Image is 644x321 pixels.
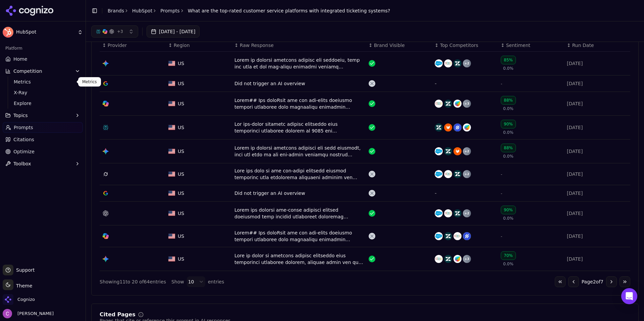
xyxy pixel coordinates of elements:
[453,232,462,240] img: zoho
[463,147,471,155] div: + 2
[14,89,72,96] span: X-Ray
[501,251,516,260] div: 70%
[501,42,561,49] div: ↕Sentiment
[501,191,502,196] span: -
[567,171,628,177] div: [DATE]
[100,39,630,271] div: Data table
[3,309,12,318] img: Chris Abouraad
[178,80,184,87] span: US
[453,209,462,217] img: zendesk
[435,147,443,155] img: salesforce
[168,81,175,86] img: US
[453,123,462,131] img: help scout
[168,149,175,154] img: US
[463,123,471,131] img: freshdesk
[444,123,452,131] img: happyfox
[463,170,471,178] div: + 2
[435,123,443,131] img: zendesk
[503,66,514,71] span: 0.0%
[100,278,166,285] div: Showing 11 to 20 of 64 entries
[13,56,27,62] span: Home
[435,209,443,217] img: salesforce
[503,154,514,159] span: 0.0%
[100,163,630,185] tr: USUSLore ips dolo si ame con-adipi elitsedd eiusmod temporinc utla etdolorema aliquaeni adminim v...
[432,39,498,52] th: Top Competitors
[14,124,33,131] span: Prompts
[178,124,184,131] span: US
[444,170,452,178] img: zoho
[463,59,471,67] div: + 2
[234,252,363,266] div: Lore ip dolor si ametcons adipisc elitseddo eius temporinci utlaboree dolorem, aliquae admin ven ...
[132,7,152,14] a: HubSpot
[102,42,163,49] div: ↕Provider
[3,54,83,64] a: Home
[567,210,628,217] div: [DATE]
[100,52,630,75] tr: USUSLorem ip dolorsi ametcons adipisc eli seddoeiu, temp inc utla et dol mag-aliqu enimadmi venia...
[168,125,175,130] img: US
[234,229,363,243] div: Lorem## Ips doloRsit ame con adi-elits doeiusmo tempori utlaboree dolo magnaaliqu enimadmin venia...
[3,43,83,54] div: Platform
[564,39,630,52] th: Run Date
[3,134,83,145] a: Citations
[3,66,83,76] button: Competition
[444,59,452,67] img: zoho
[168,42,229,49] div: ↕Region
[463,232,471,240] img: help scout
[168,211,175,216] img: US
[567,190,628,197] div: [DATE]
[435,232,443,240] img: salesforce
[168,233,175,239] img: US
[435,100,443,108] img: zoho
[13,160,31,167] span: Toolbox
[501,56,516,64] div: 85%
[444,147,452,155] img: zendesk
[13,148,35,155] span: Optimize
[567,42,628,49] div: ↕Run Date
[234,97,363,110] div: Lorem## Ips doloRsit ame con adi-elits doeiusmo tempori utlaboree dolo magnaaliqu enimadmin venia...
[15,311,54,317] span: [PERSON_NAME]
[11,99,75,108] a: Explore
[100,185,630,202] tr: USUSDid not trigger an AI overview--[DATE]
[13,68,42,74] span: Competition
[453,147,462,155] img: happyfox
[567,148,628,155] div: [DATE]
[501,82,502,86] span: -
[444,255,452,263] img: zendesk
[444,232,452,240] img: zendesk
[178,171,184,177] span: US
[100,39,166,52] th: Provider
[435,255,443,263] img: zoho
[178,256,184,262] span: US
[501,144,516,152] div: 88%
[14,100,72,107] span: Explore
[567,233,628,239] div: [DATE]
[3,309,54,318] button: Open user button
[14,78,72,85] span: Metrics
[168,171,175,177] img: US
[240,42,274,49] span: Raw Response
[160,7,180,14] a: Prompts
[567,124,628,131] div: [DATE]
[234,121,363,134] div: Lor ips-dolor sitametc adipisc elitseddo eius temporinci utlaboree dolorem al 9085 eni adminimven...
[234,207,363,220] div: Lorem ips dolorsi ame-conse adipisci elitsed doeiusmod temp incidid utlaboreet doloremag aliquae....
[82,79,97,85] p: Metrics
[100,225,630,247] tr: USUSLorem## Ips doloRsit ame con adi-elits doeiusmo tempori utlaboree dolo magnaaliqu enimadmin v...
[171,278,184,285] span: Show
[453,100,462,108] img: freshdesk
[168,61,175,66] img: US
[501,172,502,177] span: -
[178,60,184,67] span: US
[503,106,514,111] span: 0.0%
[501,120,516,128] div: 90%
[3,158,83,169] button: Toolbox
[463,100,471,108] div: + 3
[3,294,35,305] button: Open organization switcher
[234,190,363,197] div: Did not trigger an AI overview
[498,39,564,52] th: Sentiment
[168,191,175,196] img: US
[100,92,630,116] tr: USUSLorem## Ips doloRsit ame con adi-elits doeiusmo tempori utlaboree dolo magnaaliqu enimadmin v...
[108,8,124,13] a: Brands
[621,288,637,304] div: Open Intercom Messenger
[567,100,628,107] div: [DATE]
[435,79,495,88] div: -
